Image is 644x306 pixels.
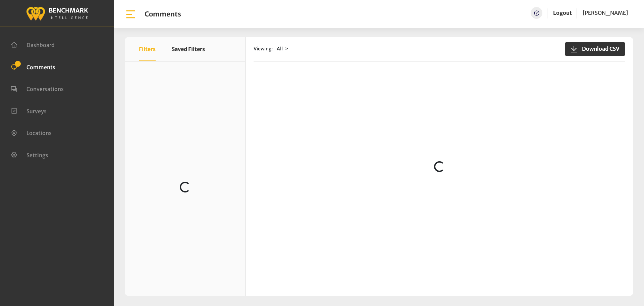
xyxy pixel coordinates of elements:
span: Dashboard [26,42,55,48]
img: benchmark [26,5,88,21]
a: Locations [11,129,52,136]
button: Filters [139,37,156,61]
span: [PERSON_NAME] [583,9,628,16]
span: Settings [26,151,48,158]
button: Download CSV [565,42,625,56]
span: Comments [26,63,55,70]
a: Surveys [11,107,47,114]
span: Locations [26,130,52,136]
span: Viewing: [254,45,273,52]
span: Conversations [26,86,64,92]
img: bar [125,8,137,20]
a: Logout [553,7,572,19]
span: Surveys [26,107,47,114]
a: Conversations [11,85,64,92]
a: [PERSON_NAME] [583,7,628,19]
a: Dashboard [11,41,55,48]
h1: Comments [145,10,181,18]
a: Settings [11,151,48,158]
span: All [277,46,283,52]
button: Saved Filters [172,37,205,61]
a: Logout [553,9,572,16]
span: Download CSV [578,45,620,53]
a: Comments [11,63,55,70]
